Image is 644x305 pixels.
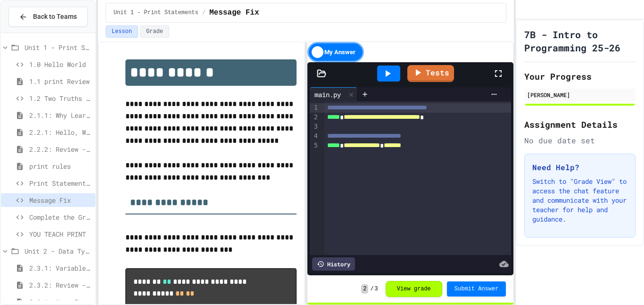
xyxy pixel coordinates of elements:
span: 2.2.2: Review - Hello, World! [29,144,91,154]
p: Switch to "Grade View" to access the chat feature and communicate with your teacher for help and ... [532,177,627,224]
span: Print Statement Repair [29,178,91,188]
span: Unit 1 - Print Statements [114,9,198,16]
h2: Your Progress [524,70,636,83]
button: Back to Teams [8,7,88,27]
span: 2 [361,284,368,294]
span: 2.2.1: Hello, World! [29,127,91,137]
span: Unit 2 - Data Types, Variables, [DEMOGRAPHIC_DATA] [25,246,91,256]
span: Complete the Greeting [29,212,91,222]
span: YOU TEACH PRINT [29,229,91,239]
button: Submit Answer [447,281,506,297]
div: 3 [310,122,319,132]
div: 2 [310,113,319,122]
span: 1.1 print Review [29,76,91,86]
h2: Assignment Details [524,118,636,131]
div: [PERSON_NAME] [527,91,633,99]
div: No due date set [524,135,636,146]
div: 1 [310,103,319,113]
div: main.py [310,87,357,101]
a: Tests [407,65,454,82]
span: Back to Teams [33,12,77,22]
span: Unit 1 - Print Statements [25,42,91,52]
span: / [370,285,373,293]
span: 3 [375,285,378,293]
button: Grade [140,25,169,38]
span: / [202,9,206,16]
span: Submit Answer [454,285,499,293]
h1: 7B - Intro to Programming 25-26 [524,28,636,54]
div: History [312,257,355,271]
span: 1.2 Two Truths and a Lie [29,93,91,103]
span: 2.1.1: Why Learn to Program? [29,110,91,120]
span: 2.3.1: Variables and Data Types [29,263,91,273]
span: Message Fix [209,7,259,18]
button: View grade [386,281,442,297]
span: 2.3.2: Review - Variables and Data Types [29,280,91,290]
span: 1.0 Hello World [29,59,91,69]
div: main.py [310,90,346,99]
div: 5 [310,141,319,150]
h3: Need Help? [532,162,627,173]
span: Message Fix [29,195,91,205]
span: print rules [29,161,91,171]
button: Lesson [106,25,138,38]
div: 4 [310,132,319,141]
